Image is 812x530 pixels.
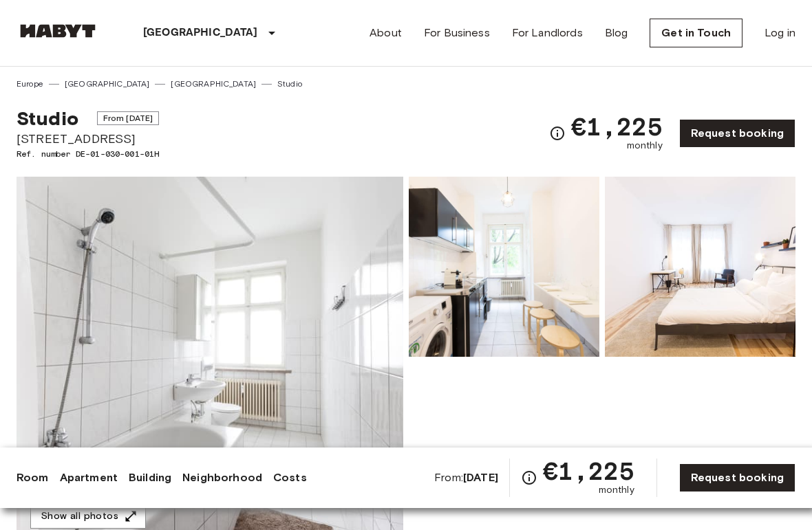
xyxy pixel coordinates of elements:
span: Ref. number DE-01-030-001-01H [17,148,159,160]
span: [STREET_ADDRESS] [17,130,159,148]
a: Costs [273,470,307,486]
span: monthly [599,483,634,497]
a: For Landlords [512,25,583,41]
a: Request booking [679,119,795,148]
svg: Check cost overview for full price breakdown. Please note that discounts apply to new joiners onl... [521,470,537,486]
span: Studio [17,107,78,130]
span: From [DATE] [97,111,160,125]
a: Building [129,470,171,486]
a: Apartment [60,470,118,486]
a: Request booking [679,463,795,492]
span: monthly [627,139,663,153]
p: [GEOGRAPHIC_DATA] [143,25,258,41]
button: Show all photos [30,504,146,529]
a: Blog [605,25,628,41]
a: Get in Touch [650,19,742,47]
a: [GEOGRAPHIC_DATA] [171,78,256,90]
a: Neighborhood [182,470,262,486]
a: Europe [17,78,43,90]
img: Picture of unit DE-01-030-001-01H [605,177,795,357]
span: From: [434,470,498,485]
a: [GEOGRAPHIC_DATA] [65,78,150,90]
img: Habyt [17,24,99,38]
a: Studio [277,78,302,90]
svg: Check cost overview for full price breakdown. Please note that discounts apply to new joiners onl... [549,125,566,142]
a: Room [17,470,49,486]
span: €1,225 [571,114,663,139]
a: About [370,25,402,41]
b: [DATE] [463,471,498,484]
a: For Business [424,25,490,41]
a: Log in [765,25,795,41]
img: Picture of unit DE-01-030-001-01H [409,177,599,357]
span: €1,225 [543,459,634,483]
